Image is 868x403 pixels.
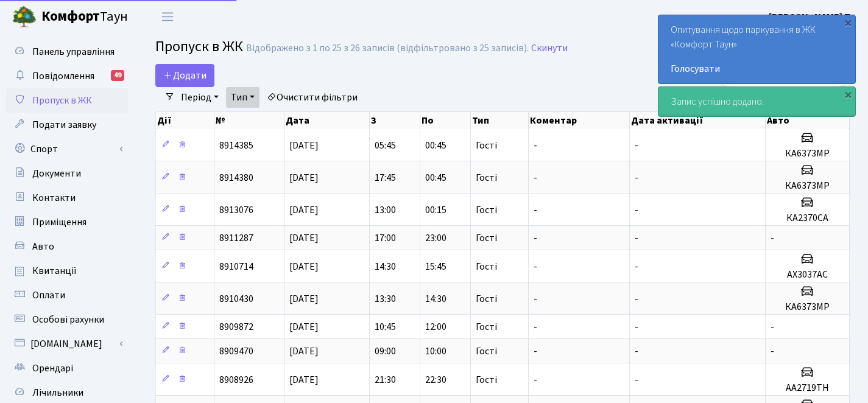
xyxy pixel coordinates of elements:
a: Очистити фільтри [262,87,362,108]
th: Авто [766,112,850,129]
span: 00:45 [425,171,446,184]
span: Повідомлення [32,69,94,83]
span: Гості [476,294,497,304]
h5: КА6373МР [771,180,844,192]
img: logo.png [12,5,37,29]
span: [DATE] [289,139,319,152]
span: Квитанції [32,264,77,278]
a: [DOMAIN_NAME] [6,332,128,356]
th: Коментар [529,112,630,129]
span: 10:45 [375,320,396,334]
a: Особові рахунки [6,307,128,332]
span: - [534,231,537,245]
span: 00:15 [425,203,446,217]
span: [DATE] [289,345,319,358]
span: - [771,320,774,334]
button: Переключити навігацію [152,7,183,27]
span: [DATE] [289,292,319,306]
a: Контакти [6,186,128,210]
span: 09:00 [375,345,396,358]
h5: АА2719ТН [771,382,844,394]
span: - [635,203,638,217]
span: 8911287 [219,231,253,245]
span: Авто [32,240,54,253]
a: Спорт [6,137,128,161]
span: Лічильники [32,386,83,399]
span: Пропуск в ЖК [32,94,92,107]
th: Тип [471,112,528,129]
a: Орендарі [6,356,128,380]
span: 14:30 [375,260,396,273]
span: 17:45 [375,171,396,184]
span: - [635,171,638,184]
span: Приміщення [32,216,86,229]
div: Відображено з 1 по 25 з 26 записів (відфільтровано з 25 записів). [246,43,529,54]
span: 22:30 [425,373,446,387]
span: - [534,139,537,152]
span: - [635,139,638,152]
span: 8909470 [219,345,253,358]
h5: КА6373МР [771,148,844,159]
th: З [370,112,420,129]
a: Пропуск в ЖК [6,88,128,113]
span: 10:00 [425,345,446,358]
span: - [771,345,774,358]
span: Гості [476,233,497,243]
span: - [534,292,537,306]
span: 15:45 [425,260,446,273]
th: Дії [156,112,214,129]
a: Повідомлення49 [6,64,128,88]
span: - [534,373,537,387]
div: 49 [111,70,124,81]
span: - [635,260,638,273]
a: Документи [6,161,128,186]
span: - [534,203,537,217]
span: [DATE] [289,260,319,273]
span: Гості [476,346,497,356]
h5: КА6373МР [771,301,844,313]
a: Оплати [6,283,128,307]
a: Скинути [531,43,568,54]
div: × [842,88,854,100]
b: Комфорт [41,7,100,26]
span: - [635,292,638,306]
span: Таун [41,7,128,27]
th: № [214,112,284,129]
span: Оплати [32,289,65,302]
span: 05:45 [375,139,396,152]
span: [DATE] [289,203,319,217]
a: Додати [155,64,214,87]
span: - [635,320,638,334]
span: 21:30 [375,373,396,387]
span: 13:30 [375,292,396,306]
a: Тип [226,87,259,108]
a: Подати заявку [6,113,128,137]
div: × [842,16,854,29]
span: [DATE] [289,231,319,245]
span: Контакти [32,191,76,205]
span: - [635,231,638,245]
span: 8914385 [219,139,253,152]
div: Запис успішно додано. [658,87,855,116]
span: - [534,345,537,358]
span: 17:00 [375,231,396,245]
span: - [635,373,638,387]
span: 8909872 [219,320,253,334]
span: - [771,231,774,245]
span: 8910430 [219,292,253,306]
th: Дата [284,112,370,129]
span: Додати [163,69,206,82]
span: [DATE] [289,320,319,334]
span: 8914380 [219,171,253,184]
span: Гості [476,173,497,183]
h5: АХ3037АС [771,269,844,281]
th: По [420,112,471,129]
span: [DATE] [289,171,319,184]
span: Орендарі [32,362,73,375]
span: - [534,171,537,184]
span: Гості [476,141,497,150]
span: Гості [476,262,497,272]
span: 8908926 [219,373,253,387]
span: - [534,260,537,273]
span: [DATE] [289,373,319,387]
